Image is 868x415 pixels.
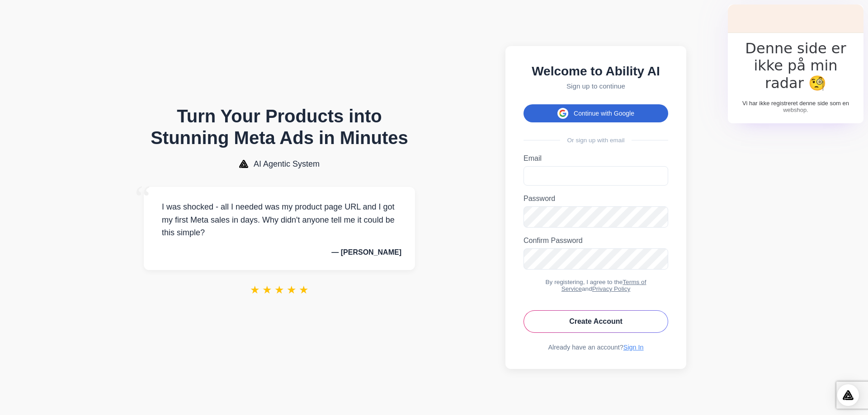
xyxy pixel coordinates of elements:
[262,284,272,296] span: ★
[157,248,401,256] p: — [PERSON_NAME]
[274,284,284,296] span: ★
[561,279,646,292] a: Terms of Service
[524,82,668,90] p: Sign up to continue
[135,178,151,219] span: “
[250,284,260,296] span: ★
[299,284,309,296] span: ★
[837,384,859,406] div: Open Intercom Messenger
[524,237,668,245] label: Confirm Password
[524,195,668,203] label: Password
[524,104,668,122] button: Continue with Google
[524,344,668,351] div: Already have an account?
[254,159,320,169] span: AI Agentic System
[623,344,644,351] a: Sign In
[157,201,401,239] p: I was shocked - all I needed was my product page URL and I got my first Meta sales in days. Why d...
[592,285,631,292] a: Privacy Policy
[144,105,415,149] h1: Turn Your Products into Stunning Meta Ads in Minutes
[738,40,854,92] h2: Denne side er ikke på min radar 🧐
[524,64,668,79] h2: Welcome to Ability AI
[239,160,248,168] img: AI Agentic System Logo
[287,284,297,296] span: ★
[524,137,668,144] div: Or sign up with email
[524,310,668,333] button: Create Account
[738,100,854,113] p: Vi har ikke registreret denne side som en webshop.
[524,154,668,163] label: Email
[524,279,668,292] div: By registering, I agree to the and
